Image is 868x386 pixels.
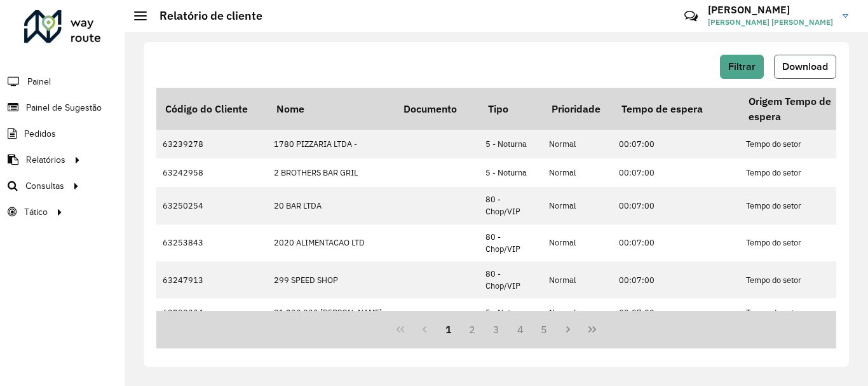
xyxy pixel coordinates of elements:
[147,9,262,23] h2: Relatório de cliente
[156,130,268,158] td: 63239278
[782,61,828,72] span: Download
[543,261,613,298] td: Normal
[268,88,395,130] th: Nome
[156,261,268,298] td: 63247913
[543,130,613,158] td: Normal
[479,261,543,298] td: 80 - Chop/VIP
[613,88,740,130] th: Tempo de espera
[728,61,756,72] span: Filtrar
[543,224,613,261] td: Normal
[543,88,613,130] th: Prioridade
[479,158,543,187] td: 5 - Noturna
[156,88,268,130] th: Código do Cliente
[613,158,740,187] td: 00:07:00
[740,187,867,224] td: Tempo do setor
[613,224,740,261] td: 00:07:00
[479,88,543,130] th: Tipo
[460,317,484,341] button: 2
[613,261,740,298] td: 00:07:00
[24,205,48,219] span: Tático
[268,224,395,261] td: 2020 ALIMENTACAO LTD
[708,17,833,28] span: [PERSON_NAME] [PERSON_NAME]
[740,130,867,158] td: Tempo do setor
[479,298,543,327] td: 5 - Noturna
[156,298,268,327] td: 63280334
[740,224,867,261] td: Tempo do setor
[24,127,56,141] span: Pedidos
[613,130,740,158] td: 00:07:00
[479,187,543,224] td: 80 - Chop/VIP
[532,4,665,38] div: Críticas? Dúvidas? Elogios? Sugestões? Entre em contato conosco!
[613,187,740,224] td: 00:07:00
[580,317,604,341] button: Last Page
[677,3,705,30] a: Contato Rápido
[740,88,867,130] th: Origem Tempo de espera
[25,179,64,193] span: Consultas
[26,101,102,114] span: Painel de Sugestão
[543,158,613,187] td: Normal
[479,130,543,158] td: 5 - Noturna
[532,317,557,341] button: 5
[740,158,867,187] td: Tempo do setor
[268,158,395,187] td: 2 BROTHERS BAR GRIL
[156,187,268,224] td: 63250254
[740,261,867,298] td: Tempo do setor
[613,298,740,327] td: 00:07:00
[708,4,833,16] h3: [PERSON_NAME]
[268,187,395,224] td: 20 BAR LTDA
[508,317,532,341] button: 4
[268,261,395,298] td: 299 SPEED SHOP
[543,298,613,327] td: Normal
[437,317,461,341] button: 1
[156,224,268,261] td: 63253843
[484,317,508,341] button: 3
[268,298,395,327] td: 31.298.833 [PERSON_NAME]
[268,130,395,158] td: 1780 PIZZARIA LTDA -
[543,187,613,224] td: Normal
[720,55,764,79] button: Filtrar
[156,158,268,187] td: 63242958
[26,153,65,167] span: Relatórios
[774,55,836,79] button: Download
[740,298,867,327] td: Tempo do setor
[479,224,543,261] td: 80 - Chop/VIP
[556,317,580,341] button: Next Page
[395,88,479,130] th: Documento
[27,75,51,88] span: Painel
